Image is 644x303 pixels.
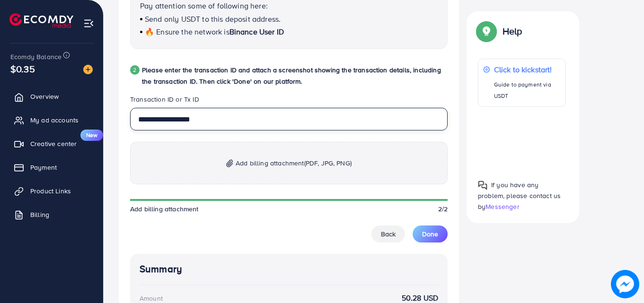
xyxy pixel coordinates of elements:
[145,26,229,37] span: 🔥 Ensure the network is
[229,26,284,37] span: Binance User ID
[30,92,59,101] span: Overview
[83,65,93,74] img: image
[478,180,487,190] img: Popup guide
[30,139,77,148] span: Creative center
[7,158,96,177] a: Payment
[494,64,561,75] p: Click to kickstart!
[130,204,199,214] span: Add billing attachment
[140,13,438,25] p: Send only USDT to this deposit address.
[413,225,448,242] button: Done
[30,163,57,172] span: Payment
[83,18,94,29] img: menu
[422,229,438,239] span: Done
[7,111,96,130] a: My ad accounts
[494,79,561,102] p: Guide to payment via USDT
[611,270,639,298] img: image
[7,134,96,153] a: Creative centerNew
[7,87,96,106] a: Overview
[30,186,71,196] span: Product Links
[130,65,140,75] div: 2
[140,263,438,275] h4: Summary
[478,180,561,211] span: If you have any problem, please contact us by
[140,294,163,303] div: Amount
[503,26,522,37] p: Help
[30,210,49,219] span: Billing
[226,159,233,167] img: img
[9,13,73,28] img: logo
[438,204,448,214] span: 2/2
[236,157,352,169] span: Add billing attachment
[381,229,396,239] span: Back
[142,64,448,87] p: Please enter the transaction ID and attach a screenshot showing the transaction details, includin...
[371,225,405,242] button: Back
[7,182,96,200] a: Product Links
[80,130,103,141] span: New
[7,205,96,224] a: Billing
[10,52,62,61] span: Ecomdy Balance
[478,23,495,40] img: Popup guide
[10,62,35,76] span: $0.35
[485,202,519,211] span: Messenger
[130,95,448,108] legend: Transaction ID or Tx ID
[30,115,79,125] span: My ad accounts
[304,158,352,168] span: (PDF, JPG, PNG)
